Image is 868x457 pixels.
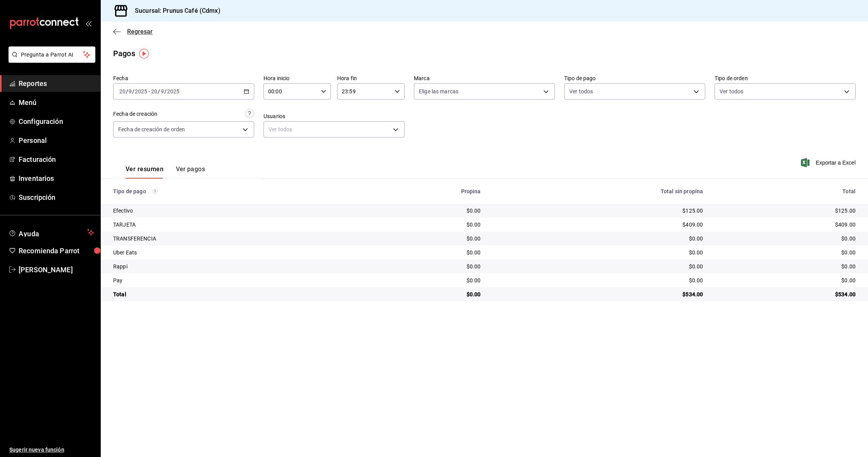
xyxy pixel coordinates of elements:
label: Tipo de orden [715,76,856,81]
div: $409.00 [493,221,703,228]
span: Ver todos [569,88,593,95]
div: $534.00 [715,290,856,298]
label: Tipo de pago [564,76,705,81]
div: TARJETA [113,221,350,228]
input: -- [151,88,158,94]
input: ---- [134,88,148,94]
span: Personal [19,135,94,146]
div: $125.00 [493,207,703,215]
div: $0.00 [493,235,703,242]
span: Suscripción [19,192,94,203]
input: -- [160,88,164,94]
div: $0.00 [493,263,703,270]
div: Pagos [113,48,135,59]
span: Ayuda [19,228,84,237]
input: -- [128,88,132,94]
label: Hora inicio [263,76,331,81]
input: ---- [167,88,180,94]
div: TRANSFERENCIA [113,235,350,242]
div: $409.00 [715,221,856,228]
div: $0.00 [715,235,856,242]
div: $0.00 [363,221,481,228]
div: $125.00 [715,207,856,215]
svg: Los pagos realizados con Pay y otras terminales son montos brutos. [152,189,158,194]
div: Fecha de creación [113,110,157,118]
div: $0.00 [363,249,481,256]
button: Regresar [113,28,153,35]
div: Total [715,188,856,194]
div: $534.00 [493,290,703,298]
span: / [126,88,128,94]
span: [PERSON_NAME] [19,265,94,275]
span: Ver todos [720,88,743,95]
span: Configuración [19,116,94,127]
button: Ver pagos [176,165,205,179]
span: / [132,88,134,94]
div: $0.00 [363,235,481,242]
div: $0.00 [715,249,856,256]
div: Tipo de pago [113,188,350,194]
div: $0.00 [363,207,481,215]
span: Inventarios [19,173,94,184]
div: Propina [363,188,481,194]
span: - [148,88,150,94]
label: Marca [414,76,555,81]
label: Usuarios [263,113,405,119]
span: Elige las marcas [419,88,458,95]
div: $0.00 [715,263,856,270]
div: Ver todos [263,121,405,137]
span: Facturación [19,154,94,165]
span: Sugerir nueva función [9,446,94,454]
span: Reportes [19,78,94,89]
div: navigation tabs [126,165,205,179]
button: Exportar a Excel [803,158,856,167]
div: $0.00 [363,277,481,284]
span: Pregunta a Parrot AI [21,51,83,59]
button: open_drawer_menu [85,20,91,26]
div: Pay [113,277,350,284]
input: -- [119,88,126,94]
div: $0.00 [363,263,481,270]
span: Regresar [127,28,153,35]
div: Efectivo [113,207,350,215]
div: Uber Eats [113,249,350,256]
span: / [164,88,167,94]
div: $0.00 [493,249,703,256]
img: Tooltip marker [139,49,149,58]
h3: Sucursal: Prunus Café (Cdmx) [129,6,220,15]
span: / [158,88,160,94]
div: Total [113,290,350,298]
span: Menú [19,97,94,108]
span: Fecha de creación de orden [118,125,185,133]
span: Recomienda Parrot [19,246,94,256]
div: $0.00 [363,290,481,298]
div: $0.00 [493,277,703,284]
button: Pregunta a Parrot AI [9,46,95,63]
div: Rappi [113,263,350,270]
button: Ver resumen [126,165,164,179]
label: Hora fin [337,76,405,81]
div: Total sin propina [493,188,703,194]
label: Fecha [113,76,254,81]
a: Pregunta a Parrot AI [5,56,95,64]
div: $0.00 [715,277,856,284]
